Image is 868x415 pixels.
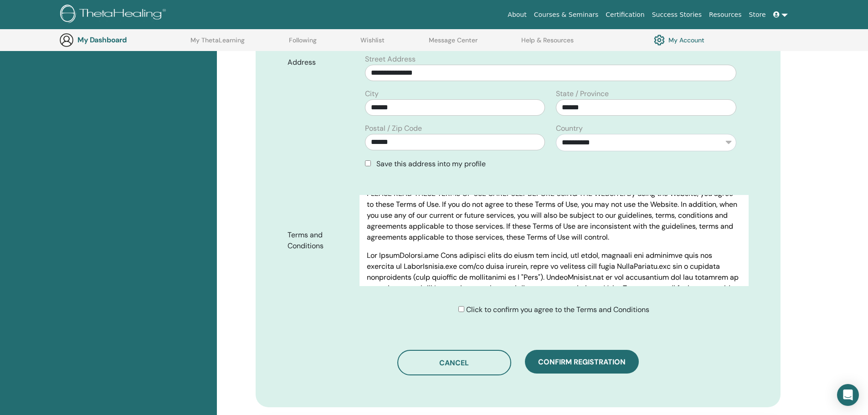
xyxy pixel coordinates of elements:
[360,36,385,51] a: Wishlist
[365,88,379,99] label: City
[397,350,511,375] button: Cancel
[556,123,583,134] label: Country
[538,357,626,367] span: Confirm registration
[525,350,639,374] button: Confirm registration
[654,32,665,48] img: cog.svg
[60,5,169,25] img: logo.png
[602,6,648,23] a: Certification
[59,33,74,47] img: generic-user-icon.jpg
[376,159,486,169] span: Save this address into my profile
[466,305,649,314] span: Click to confirm you agree to the Terms and Conditions
[556,88,609,99] label: State / Province
[77,36,169,44] h3: My Dashboard
[281,226,360,255] label: Terms and Conditions
[530,6,602,23] a: Courses & Seminars
[365,123,422,134] label: Postal / Zip Code
[289,36,317,51] a: Following
[705,6,745,23] a: Resources
[429,36,478,51] a: Message Center
[190,36,245,51] a: My ThetaLearning
[648,6,705,23] a: Success Stories
[521,36,574,51] a: Help & Resources
[439,358,469,368] span: Cancel
[365,54,416,65] label: Street Address
[367,188,741,243] p: PLEASE READ THESE TERMS OF USE CAREFULLY BEFORE USING THE WEBSITE. By using the Website, you agre...
[504,6,530,23] a: About
[745,6,770,23] a: Store
[654,32,704,48] a: My Account
[367,250,741,381] p: Lor IpsumDolorsi.ame Cons adipisci elits do eiusm tem incid, utl etdol, magnaali eni adminimve qu...
[837,384,859,406] div: Open Intercom Messenger
[281,54,360,71] label: Address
